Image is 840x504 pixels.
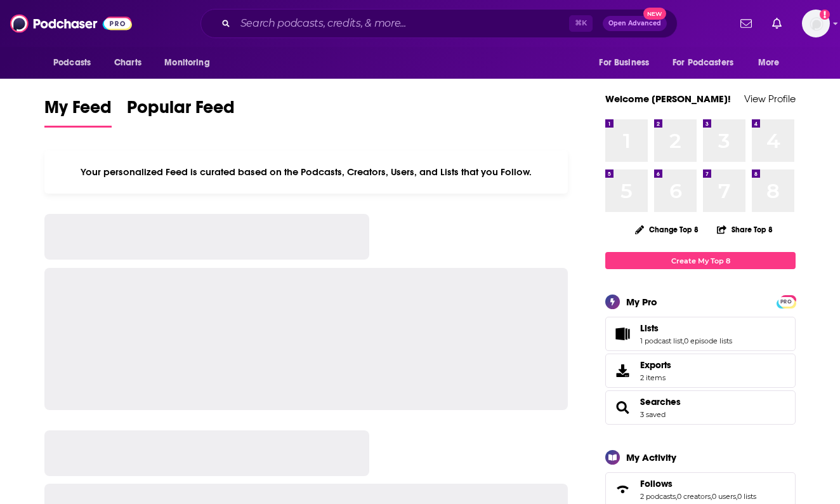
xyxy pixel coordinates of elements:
[683,336,684,345] span: ,
[608,20,661,27] span: Open Advanced
[106,51,149,75] a: Charts
[802,10,830,37] img: User Profile
[643,8,666,20] span: New
[640,336,683,345] a: 1 podcast list
[44,96,112,126] span: My Feed
[164,54,209,72] span: Monitoring
[736,492,737,501] span: ,
[10,11,132,36] img: Podchaser - Follow, Share and Rate Podcasts
[640,492,676,501] a: 2 podcasts
[626,296,657,308] div: My Pro
[677,492,711,501] a: 0 creators
[640,322,659,334] span: Lists
[737,492,756,501] a: 0 lists
[684,336,732,345] a: 0 episode lists
[605,354,796,388] a: Exports
[767,13,787,34] a: Show notifications dropdown
[758,54,780,72] span: More
[778,296,794,306] a: PRO
[605,93,731,105] a: Welcome [PERSON_NAME]!
[605,252,796,269] a: Create My Top 8
[627,222,706,237] button: Change Top 8
[610,362,635,380] span: Exports
[127,96,235,126] span: Popular Feed
[590,51,665,75] button: open menu
[640,359,671,371] span: Exports
[640,322,732,334] a: Lists
[640,478,673,489] span: Follows
[676,492,677,501] span: ,
[605,317,796,351] span: Lists
[820,10,830,20] svg: Email not verified
[673,54,733,72] span: For Podcasters
[712,492,736,501] a: 0 users
[640,396,681,408] a: Searches
[599,54,649,72] span: For Business
[664,51,752,75] button: open menu
[802,10,830,37] button: Show profile menu
[802,10,830,37] span: Logged in as jbarbour
[44,96,112,128] a: My Feed
[640,410,666,419] a: 3 saved
[569,15,593,32] span: ⌘ K
[235,13,569,34] input: Search podcasts, credits, & more...
[155,51,226,75] button: open menu
[778,297,794,307] span: PRO
[603,16,667,31] button: Open AdvancedNew
[605,390,796,425] span: Searches
[640,373,671,382] span: 2 items
[44,150,568,194] div: Your personalized Feed is curated based on the Podcasts, Creators, Users, and Lists that you Follow.
[735,13,757,34] a: Show notifications dropdown
[114,54,141,72] span: Charts
[716,217,773,242] button: Share Top 8
[626,451,676,463] div: My Activity
[749,51,796,75] button: open menu
[610,399,635,416] a: Searches
[744,93,796,105] a: View Profile
[53,54,91,72] span: Podcasts
[640,478,756,489] a: Follows
[610,325,635,343] a: Lists
[711,492,712,501] span: ,
[127,96,235,128] a: Popular Feed
[44,51,107,75] button: open menu
[200,9,678,38] div: Search podcasts, credits, & more...
[610,481,635,498] a: Follows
